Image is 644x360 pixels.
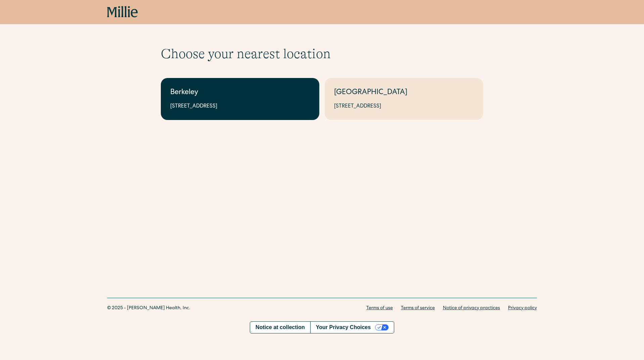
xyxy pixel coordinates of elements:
div: Berkeley [170,87,310,98]
button: Your Privacy Choices [310,322,394,333]
div: © 2025 - [PERSON_NAME] Health, Inc. [107,305,190,312]
h1: Choose your nearest location [161,46,483,62]
a: Terms of use [366,305,393,312]
a: [GEOGRAPHIC_DATA][STREET_ADDRESS] [325,78,483,120]
a: home [107,6,138,18]
div: [GEOGRAPHIC_DATA] [334,87,474,98]
a: Notice of privacy practices [443,305,500,312]
a: Notice at collection [250,322,310,333]
div: [STREET_ADDRESS] [170,103,310,111]
div: [STREET_ADDRESS] [334,103,474,111]
a: Berkeley[STREET_ADDRESS] [161,78,319,120]
a: Privacy policy [508,305,537,312]
a: Terms of service [401,305,435,312]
